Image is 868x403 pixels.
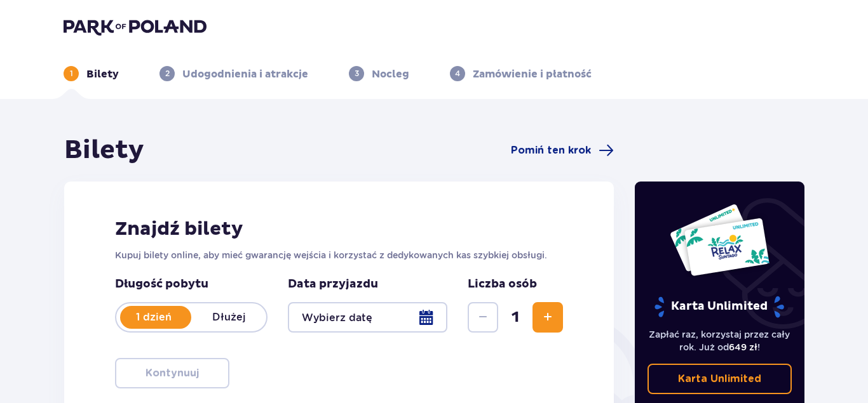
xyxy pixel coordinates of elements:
span: Pomiń ten krok [511,143,591,157]
p: Zamówienie i płatność [473,67,592,81]
span: 649 zł [729,342,757,352]
button: Zmniejsz [468,302,498,333]
p: 2 [165,68,170,79]
p: Długość pobytu [115,277,268,292]
p: 3 [355,68,359,79]
button: Zwiększ [532,302,563,333]
div: 1Bilety [64,66,119,81]
img: Park of Poland logo [64,18,207,36]
div: 4Zamówienie i płatność [450,66,592,81]
p: Karta Unlimited [653,296,785,318]
p: 4 [455,68,460,79]
p: Bilety [86,67,119,81]
p: 1 dzień [116,310,191,324]
button: Kontynuuj [115,358,229,388]
p: Kupuj bilety online, aby mieć gwarancję wejścia i korzystać z dedykowanych kas szybkiej obsługi. [115,249,563,261]
div: 2Udogodnienia i atrakcje [159,66,308,81]
p: 1 [70,68,73,79]
p: Data przyjazdu [288,277,378,292]
p: Udogodnienia i atrakcje [182,67,308,81]
p: Zapłać raz, korzystaj przez cały rok. Już od ! [648,328,792,353]
h2: Znajdź bilety [115,217,563,241]
p: Kontynuuj [146,366,199,380]
a: Pomiń ten krok [511,143,614,158]
a: Karta Unlimited [648,364,792,394]
p: Karta Unlimited [678,372,761,386]
h1: Bilety [64,135,144,166]
div: 3Nocleg [349,66,409,81]
p: Liczba osób [468,277,537,292]
p: Nocleg [372,67,409,81]
img: Dwie karty całoroczne do Suntago z napisem 'UNLIMITED RELAX', na białym tle z tropikalnymi liśćmi... [669,203,770,277]
p: Dłużej [191,310,266,324]
span: 1 [501,308,530,327]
